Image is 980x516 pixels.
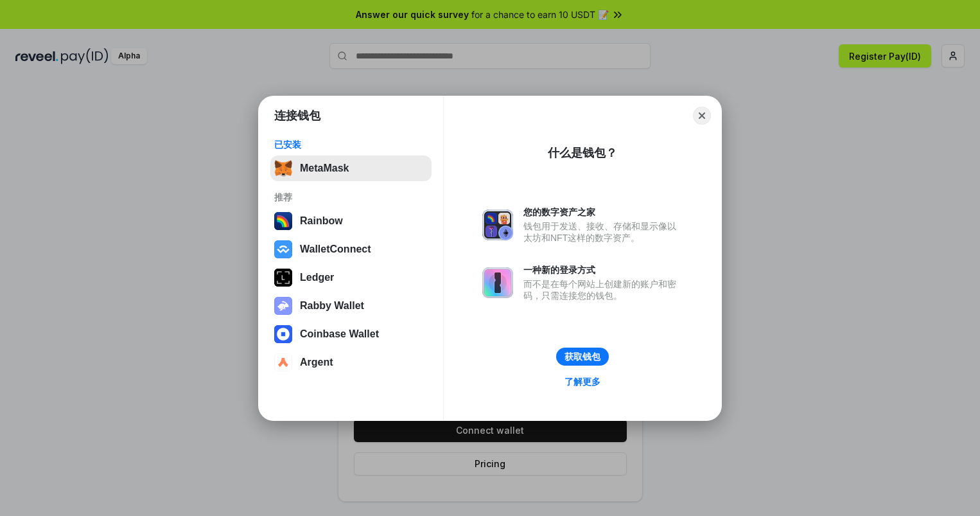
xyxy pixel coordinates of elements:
button: WalletConnect [270,236,432,262]
img: svg+xml,%3Csvg%20fill%3D%22none%22%20height%3D%2233%22%20viewBox%3D%220%200%2035%2033%22%20width%... [274,159,292,177]
img: svg+xml,%3Csvg%20xmlns%3D%22http%3A%2F%2Fwww.w3.org%2F2000%2Fsvg%22%20width%3D%2228%22%20height%3... [274,269,292,287]
div: Rainbow [300,215,343,227]
div: 而不是在每个网站上创建新的账户和密码，只需连接您的钱包。 [523,278,683,301]
img: svg+xml,%3Csvg%20width%3D%2228%22%20height%3D%2228%22%20viewBox%3D%220%200%2028%2028%22%20fill%3D... [274,353,292,371]
div: 了解更多 [564,376,600,387]
div: 钱包用于发送、接收、存储和显示像以太坊和NFT这样的数字资产。 [523,220,683,244]
div: 获取钱包 [564,351,600,362]
img: svg+xml,%3Csvg%20xmlns%3D%22http%3A%2F%2Fwww.w3.org%2F2000%2Fsvg%22%20fill%3D%22none%22%20viewBox... [274,297,292,315]
button: Argent [270,350,432,375]
div: Argent [300,357,333,368]
div: MetaMask [300,163,349,174]
button: Coinbase Wallet [270,321,432,347]
button: Close [693,107,711,125]
div: Ledger [300,272,334,283]
img: svg+xml,%3Csvg%20width%3D%22120%22%20height%3D%22120%22%20viewBox%3D%220%200%20120%20120%22%20fil... [274,212,292,230]
img: svg+xml,%3Csvg%20xmlns%3D%22http%3A%2F%2Fwww.w3.org%2F2000%2Fsvg%22%20fill%3D%22none%22%20viewBox... [482,267,513,298]
div: WalletConnect [300,244,371,255]
button: Ledger [270,265,432,290]
div: 推荐 [274,191,428,203]
button: MetaMask [270,156,432,181]
h1: 连接钱包 [274,108,320,123]
img: svg+xml,%3Csvg%20width%3D%2228%22%20height%3D%2228%22%20viewBox%3D%220%200%2028%2028%22%20fill%3D... [274,240,292,258]
div: 已安装 [274,139,428,150]
div: Coinbase Wallet [300,328,379,340]
div: Rabby Wallet [300,300,364,312]
div: 一种新的登录方式 [523,264,683,276]
img: svg+xml,%3Csvg%20xmlns%3D%22http%3A%2F%2Fwww.w3.org%2F2000%2Fsvg%22%20fill%3D%22none%22%20viewBox... [482,209,513,240]
img: svg+xml,%3Csvg%20width%3D%2228%22%20height%3D%2228%22%20viewBox%3D%220%200%2028%2028%22%20fill%3D... [274,325,292,343]
a: 了解更多 [557,373,608,390]
button: Rainbow [270,208,432,234]
button: 获取钱包 [556,348,609,366]
div: 什么是钱包？ [548,145,617,161]
button: Rabby Wallet [270,293,432,319]
div: 您的数字资产之家 [523,206,683,218]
